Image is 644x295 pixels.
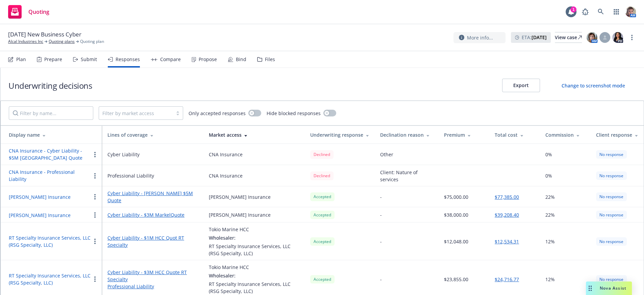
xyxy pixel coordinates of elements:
div: Premium [444,131,484,138]
a: Report a Bug [578,5,592,19]
div: Cyber Liability [107,151,140,158]
div: Client response [596,131,638,138]
span: 12% [545,238,555,245]
div: Declined [310,150,333,159]
h1: Underwriting decisions [8,80,92,91]
div: $38,000.00 [444,211,468,218]
button: RT Specialty Insurance Services, LLC (RSG Specialty, LLC) [9,272,91,286]
div: RT Specialty Insurance Services, LLC (RSG Specialty, LLC) [209,280,299,295]
button: More info... [453,32,505,43]
div: Drag to move [586,281,594,295]
a: Search [594,5,608,19]
div: Declined [310,171,333,180]
div: No response [596,150,627,159]
div: Commission [545,131,585,138]
button: RT Specialty Insurance Services, LLC (RSG Specialty, LLC) [9,234,91,248]
a: Quoting plans [49,38,75,45]
span: 0% [545,151,552,158]
div: Underwriting response [310,131,369,138]
div: [PERSON_NAME] Insurance [209,193,271,200]
div: Propose [199,57,217,62]
span: Quoting plan [80,38,104,45]
a: Cyber Liability - $3M MarkelQuote [107,211,198,218]
a: Cyber Liability - [PERSON_NAME] $5M Quote [107,190,198,204]
div: CNA Insurance [209,172,243,179]
strong: [DATE] [531,34,547,41]
div: $75,000.00 [444,193,468,200]
div: - [380,276,382,283]
button: $24,716.77 [495,276,519,283]
div: - [380,193,382,200]
div: Display name [9,131,97,138]
div: RT Specialty Insurance Services, LLC (RSG Specialty, LLC) [209,243,299,257]
div: Tokio Marine HCC [209,226,299,233]
span: Hide blocked responses [267,110,321,117]
a: Alcal Industries Inc [8,38,43,45]
button: Change to screenshot mode [551,79,636,92]
div: - [380,238,382,245]
button: CNA Insurance - Professional Liability [9,168,91,183]
div: [PERSON_NAME] Insurance [209,211,271,218]
div: Prepare [44,57,62,62]
div: Market access [209,131,299,138]
div: Accepted [310,211,335,219]
div: Bind [236,57,246,62]
div: Other [380,151,393,158]
img: photo [587,32,597,43]
a: Cyber Liability - $1M HCC Quot RT Specialty [107,234,198,248]
div: View case [555,32,582,43]
div: No response [596,211,627,219]
div: Accepted [310,192,335,201]
img: photo [625,6,636,17]
a: more [628,33,636,42]
div: $12,048.00 [444,238,468,245]
div: Responses [116,57,140,62]
span: More info... [467,34,493,41]
button: [PERSON_NAME] Insurance [9,193,71,200]
input: Filter by name... [9,106,93,120]
div: Professional Liability [107,172,154,179]
span: 0% [545,172,552,179]
div: Compare [160,57,181,62]
div: Declination reason [380,131,433,138]
button: $39,208.40 [495,211,519,218]
span: Declined [310,150,333,159]
div: $23,855.00 [444,276,468,283]
div: Files [265,57,275,62]
span: Quoting [28,9,49,15]
div: No response [596,192,627,201]
div: No response [596,237,627,246]
div: Change to screenshot mode [562,82,625,89]
div: No response [596,275,627,284]
span: ETA : [522,34,547,41]
div: Lines of coverage [107,131,198,138]
div: Submit [81,57,97,62]
span: Nova Assist [600,285,626,291]
span: 12% [545,276,555,283]
span: 22% [545,211,555,218]
button: $77,385.00 [495,193,519,200]
button: Nova Assist [586,281,632,295]
a: View case [555,32,582,43]
div: Total cost [495,131,535,138]
button: [PERSON_NAME] Insurance [9,212,71,219]
div: Wholesaler: [209,234,299,241]
div: Client: Nature of services [380,169,433,183]
div: Plan [16,57,26,62]
a: Cyber Liability - $3M HCC Quote RT Specialty [107,269,198,283]
button: CNA Insurance - Cyber Liability - $5M [GEOGRAPHIC_DATA] Quote [9,147,91,161]
div: CNA Insurance [209,151,243,158]
span: [DATE] New Business Cyber [8,30,81,38]
div: Wholesaler: [209,272,299,279]
button: Export [502,79,540,92]
img: photo [612,32,623,43]
span: Only accepted responses [189,110,246,117]
div: 1 [570,6,576,12]
div: No response [596,171,627,180]
button: $12,534.31 [495,238,519,245]
a: Quoting [5,2,52,21]
div: Tokio Marine HCC [209,264,299,271]
div: - [380,211,382,218]
a: Switch app [610,5,623,19]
